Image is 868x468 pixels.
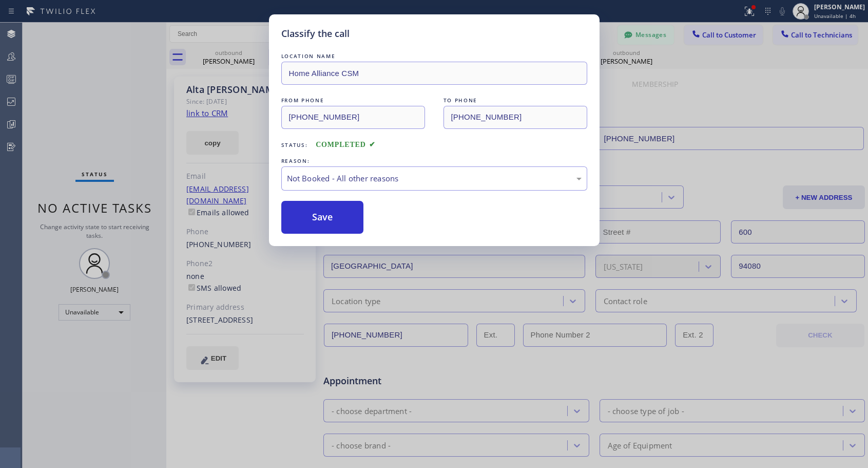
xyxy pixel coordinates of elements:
div: FROM PHONE [281,95,425,106]
div: Not Booked - All other reasons [287,173,582,184]
div: LOCATION NAME [281,51,587,62]
div: TO PHONE [443,95,587,106]
span: Status: [281,141,308,148]
input: To phone [443,106,587,129]
span: COMPLETED [316,141,375,148]
div: REASON: [281,156,587,166]
button: Save [281,201,364,234]
input: From phone [281,106,425,129]
h5: Classify the call [281,27,350,41]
